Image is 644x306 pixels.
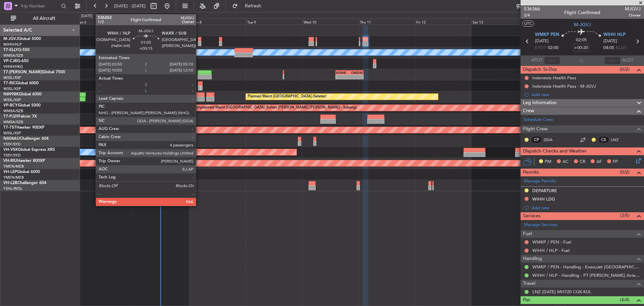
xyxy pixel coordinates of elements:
a: WMSA/SZB [3,53,23,58]
span: N604AU [3,137,20,141]
div: Sun 7 [133,18,189,25]
span: Handling [523,255,542,263]
div: Thu 11 [359,18,415,25]
a: T7-PJ29Falcon 7X [3,115,37,119]
span: VH-RIU [3,159,17,163]
span: 536366 [524,5,540,12]
div: Tue 9 [246,18,302,25]
span: Fuel [523,230,532,238]
span: AC [562,159,569,165]
div: Wed 10 [302,18,359,25]
div: - [350,75,363,79]
span: PM [545,159,551,165]
div: KEWR [336,71,350,75]
span: CR [580,159,585,165]
a: WSSL/XSP [3,75,21,80]
span: Dispatch Checks and Weather [523,147,587,155]
div: OMDW [350,71,363,75]
div: WSSS [169,71,182,75]
span: VH-LEP [3,170,17,174]
span: T7-ELLY [3,48,18,52]
span: M-JGVJ [3,37,18,41]
span: Services [523,212,540,220]
span: Leg Information [523,99,557,107]
span: ELDT [616,45,627,51]
div: Fri 12 [415,18,471,25]
a: Manage Permits [524,178,556,185]
span: WIHH HLP [603,32,626,38]
span: Dispatch To-Dos [523,66,557,74]
span: M-JGVJ [574,21,591,28]
div: Planned Maint [GEOGRAPHIC_DATA] (Seletar) [248,92,326,102]
a: VH-LEPGlobal 6000 [3,170,40,174]
a: WIHH/HLP [3,42,22,47]
span: 04:05 [603,45,614,51]
div: Unplanned Maint [GEOGRAPHIC_DATA] (Sultan [PERSON_NAME] [PERSON_NAME] - Subang) [196,103,357,113]
div: WIHH LDG [532,196,555,202]
div: PANC [182,71,196,75]
a: WSSL/XSP [3,97,21,102]
span: [DATE] [603,38,617,45]
a: T7-ELLYG-550 [3,48,30,52]
span: 02:05 [576,37,587,44]
a: WMKP / PEN - Fuel [532,239,571,245]
a: YSHL/WOL [3,186,22,191]
button: All Aircraft [7,13,73,24]
div: Add new [532,205,641,211]
a: N604AUChallenger 604 [3,137,49,141]
div: Add new [532,92,641,97]
span: (3/5) [620,212,630,219]
div: Sat 13 [471,18,528,25]
a: YMEN/MEB [3,164,24,169]
a: YSSY/SYD [3,142,20,147]
a: YSSY/SYD [3,153,20,158]
span: All Aircraft [17,16,71,21]
div: Sat 6 [76,18,133,25]
a: WIHH / HLP - Handling - PT [PERSON_NAME] Aviasi WIHH / HLP [532,272,641,278]
span: ATOT [531,57,542,64]
span: Flight Crew [523,125,548,133]
a: VP-CJRG-650 [3,59,29,63]
a: T7-TSTHawker 900XP [3,126,44,130]
div: - [169,75,182,79]
a: T7-[PERSON_NAME]Global 7500 [3,70,65,74]
a: DDA [544,137,559,143]
div: [DATE] [81,13,93,19]
input: --:-- [544,56,560,64]
span: Refresh [239,4,267,8]
span: T7-TST [3,126,16,130]
span: WMKP PEN [535,32,559,38]
span: ETOT [535,45,546,51]
a: WMKP / PEN - Handling - ExecuJet [GEOGRAPHIC_DATA] WMKP / PEN [532,264,641,270]
a: WMSA/SZB [3,120,23,125]
a: WIHH / HLP - Fuel [532,248,570,253]
span: T7-[PERSON_NAME] [3,70,42,74]
span: T7-RIC [3,81,16,85]
span: N8998K [3,92,19,96]
div: CP [531,136,542,143]
div: - [336,75,350,79]
span: AF [596,159,602,165]
span: VH-L2B [3,181,17,185]
a: WSSL/XSP [3,131,21,136]
span: Owner [625,12,641,18]
span: [DATE] - [DATE] [114,3,146,9]
span: [DATE] [535,38,549,45]
span: (0/2) [620,169,630,176]
div: Mon 8 [190,18,246,25]
span: VP-BCY [3,103,18,107]
a: T7-RICGlobal 6000 [3,81,39,85]
a: LNZ [DATE] MH720 CGK-KUL [532,289,591,295]
div: Indonesia Health Pass - M-JGVJ [532,83,596,89]
input: Trip Number [20,1,59,11]
a: VH-VSKGlobal Express XRS [3,148,55,152]
span: Pax [523,296,530,304]
span: VP-CJR [3,59,17,63]
div: - [182,75,196,79]
a: YMEN/MEB [3,175,24,180]
a: VH-RIUHawker 800XP [3,159,45,163]
span: MJGVJ [625,5,641,12]
button: Refresh [229,1,269,11]
span: ALDT [622,57,633,64]
div: Indonesia Health Pass [532,75,576,81]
